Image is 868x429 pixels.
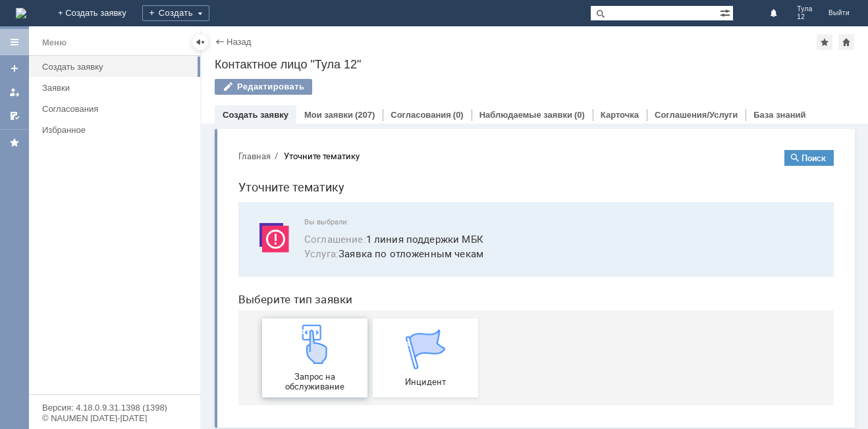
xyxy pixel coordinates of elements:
[42,104,192,114] div: Согласования
[145,179,250,258] a: Инцидент
[56,12,132,22] div: Уточните тематику
[4,82,25,103] a: Мои заявки
[42,83,192,93] div: Заявки
[453,110,464,120] div: (0)
[42,35,67,51] div: Меню
[556,11,606,26] button: Поиск
[227,37,251,47] a: Назад
[817,34,832,50] div: Добавить в избранное
[391,110,451,120] a: Согласования
[37,99,198,119] a: Согласования
[11,153,606,166] header: Выберите тип заявки
[76,107,111,120] span: Услуга :
[479,110,572,120] a: Наблюдаемые заявки
[16,8,26,18] img: logo
[838,34,854,50] div: Сделать домашней страницей
[11,38,606,57] h1: Уточните тематику
[797,13,813,21] span: 12
[601,110,639,120] a: Карточка
[42,62,192,72] div: Создать заявку
[753,110,805,120] a: База знаний
[42,414,187,422] div: © NAUMEN [DATE]-[DATE]
[76,93,138,106] span: Соглашение :
[797,5,813,13] span: Тула
[34,179,140,258] a: Запрос на обслуживание
[11,11,43,22] button: Главная
[178,190,217,230] img: get067d4ba7cf7247ad92597448b2db9300
[4,58,25,79] a: Создать заявку
[4,105,25,126] a: Мои согласования
[149,238,246,247] span: Инцидент
[720,6,733,18] span: Расширенный поиск
[37,57,198,77] a: Создать заявку
[655,110,738,120] a: Соглашения/Услуги
[142,5,209,21] div: Создать
[16,8,26,18] a: Перейти на домашнюю страницу
[26,78,66,118] img: svg%3E
[37,78,198,98] a: Заявки
[215,58,855,71] div: Контактное лицо "Тула 12"
[223,110,288,120] a: Создать заявку
[42,125,178,135] div: Избранное
[76,92,256,107] button: Соглашение:1 линия поддержки МБК
[67,185,107,224] img: get23c147a1b4124cbfa18e19f2abec5e8f
[192,34,208,50] div: Скрыть меню
[304,110,353,120] a: Мои заявки
[38,232,136,252] span: Запрос на обслуживание
[355,110,375,120] div: (207)
[42,403,187,412] div: Версия: 4.18.0.9.31.1398 (1398)
[76,78,590,87] span: Вы выбрали:
[574,110,585,120] div: (0)
[76,107,590,122] span: Заявка по отложенным чекам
